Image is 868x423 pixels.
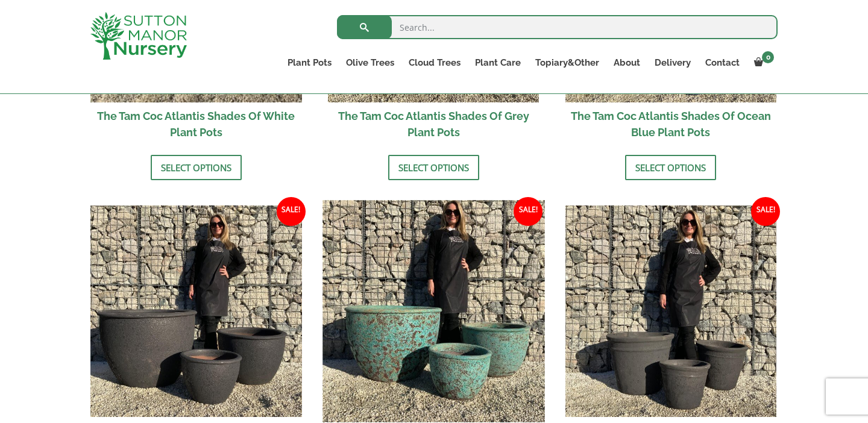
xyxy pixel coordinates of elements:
[322,200,544,422] img: The Tam Coc Atlantis Shades Of Ocean Green Plant Pots
[647,54,698,71] a: Delivery
[514,197,542,226] span: Sale!
[401,54,468,71] a: Cloud Trees
[698,54,747,71] a: Contact
[565,102,777,146] h2: The Tam Coc Atlantis Shades Of Ocean Blue Plant Pots
[339,54,401,71] a: Olive Trees
[747,54,778,71] a: 0
[90,12,187,60] img: logo
[468,54,528,71] a: Plant Care
[328,102,539,146] h2: The Tam Coc Atlantis Shades Of Grey Plant Pots
[90,205,302,417] img: The Tam Coc Atlantis Shades Of Volcanic Coral Plant Pots
[565,205,777,417] img: The Hanoi Atlantis Volcanic Coral Plant Pots
[528,54,606,71] a: Topiary&Other
[337,15,778,39] input: Search...
[625,155,716,180] a: Select options for “The Tam Coc Atlantis Shades Of Ocean Blue Plant Pots”
[280,54,339,71] a: Plant Pots
[151,155,242,180] a: Select options for “The Tam Coc Atlantis Shades Of White Plant Pots”
[762,51,774,63] span: 0
[606,54,647,71] a: About
[388,155,479,180] a: Select options for “The Tam Coc Atlantis Shades Of Grey Plant Pots”
[90,102,302,146] h2: The Tam Coc Atlantis Shades Of White Plant Pots
[751,197,780,226] span: Sale!
[277,197,306,226] span: Sale!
